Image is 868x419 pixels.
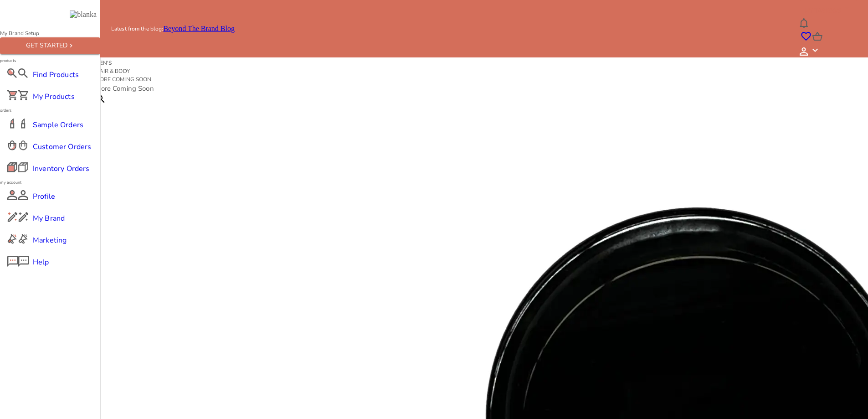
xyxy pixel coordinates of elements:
[95,75,773,83] p: MORE COMING SOON
[111,25,163,33] p: Latest from the blog:
[95,83,773,94] p: More Coming Soon
[837,388,858,410] iframe: Intercom live chat
[163,25,235,33] a: Beyond The Brand Blog
[95,67,773,75] p: HAIR & BODY
[95,59,773,67] p: MEN'S
[804,2,853,16] div: MY TASKS 0 /3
